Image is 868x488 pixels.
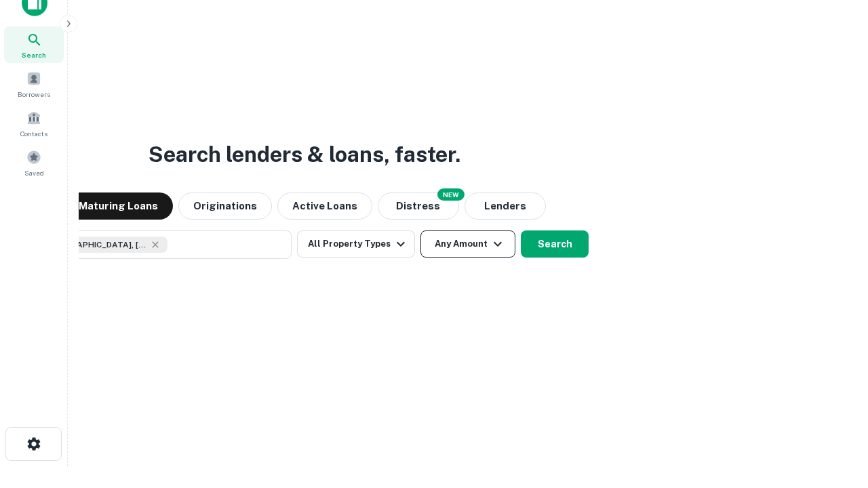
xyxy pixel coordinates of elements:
a: Saved [4,144,64,181]
button: Search distressed loans with lien and other non-mortgage details. [378,192,459,220]
a: Borrowers [4,66,64,102]
button: Any Amount [420,230,515,258]
a: Contacts [4,105,64,142]
button: Maturing Loans [64,192,173,220]
button: Search [521,230,589,258]
button: Originations [178,192,272,220]
span: Search [22,49,46,60]
span: Contacts [20,128,47,139]
span: Saved [24,167,44,178]
button: Lenders [465,192,546,220]
a: Search [4,26,64,63]
button: Active Loans [277,192,372,220]
h3: Search lenders & loans, faster. [149,138,460,171]
button: [GEOGRAPHIC_DATA], [GEOGRAPHIC_DATA], [GEOGRAPHIC_DATA] [20,230,292,259]
div: NEW [437,188,465,201]
span: Borrowers [18,89,50,100]
button: All Property Types [297,230,415,258]
iframe: Chat Widget [800,380,868,445]
span: [GEOGRAPHIC_DATA], [GEOGRAPHIC_DATA], [GEOGRAPHIC_DATA] [45,239,147,251]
